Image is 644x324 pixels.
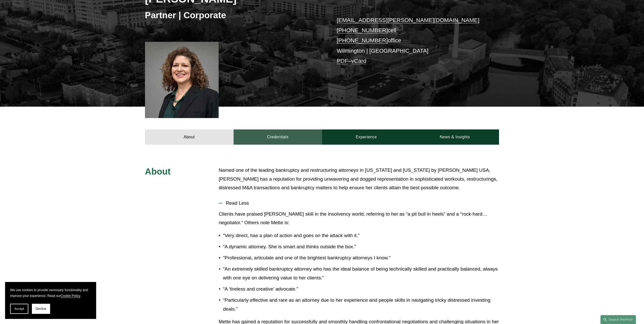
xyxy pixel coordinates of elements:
a: About [145,129,234,145]
section: Cookie banner [5,282,96,319]
button: Decline [32,304,50,314]
p: “A ‘tireless and creative’ advocate.” [223,285,499,294]
p: Clients have praised [PERSON_NAME] skill in the insolvency world, referring to her as “a pit bull... [219,210,499,227]
a: [EMAIL_ADDRESS][PERSON_NAME][DOMAIN_NAME] [337,17,480,23]
p: “Very direct, has a plan of action and goes on the attack with it.” [223,231,499,240]
p: “Professional, articulate and one of the brightest bankruptcy attorneys I know.” [223,254,499,262]
p: cell office Wilmington | [GEOGRAPHIC_DATA] – [337,15,484,66]
span: Accept [14,307,24,311]
p: “A dynamic attorney. She is smart and thinks outside the box.” [223,242,499,251]
h3: Partner | Corporate [145,10,322,21]
p: “Particularly effective and rare as an attorney due to her experience and people skills in naviga... [223,296,499,313]
a: Cookie Policy [61,294,80,298]
a: Search this site [600,315,636,324]
a: vCard [351,58,366,64]
p: We use cookies to provide necessary functionality and improve your experience. Read our . [10,287,91,299]
button: Accept [10,304,28,314]
span: About [145,166,171,176]
span: Read Less [222,200,499,206]
p: Named one of the leading bankruptcy and restructuring attorneys in [US_STATE] and [US_STATE] by [... [219,166,499,192]
a: [PHONE_NUMBER] [337,37,388,44]
a: PDF [337,58,348,64]
button: Read Less [219,197,499,210]
span: Decline [36,307,46,311]
a: [PHONE_NUMBER] [337,27,388,33]
a: Experience [322,129,411,145]
a: News & Insights [410,129,499,145]
p: “An extremely skilled bankruptcy attorney who has the ideal balance of being technically skilled ... [223,265,499,282]
a: Credentials [234,129,322,145]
